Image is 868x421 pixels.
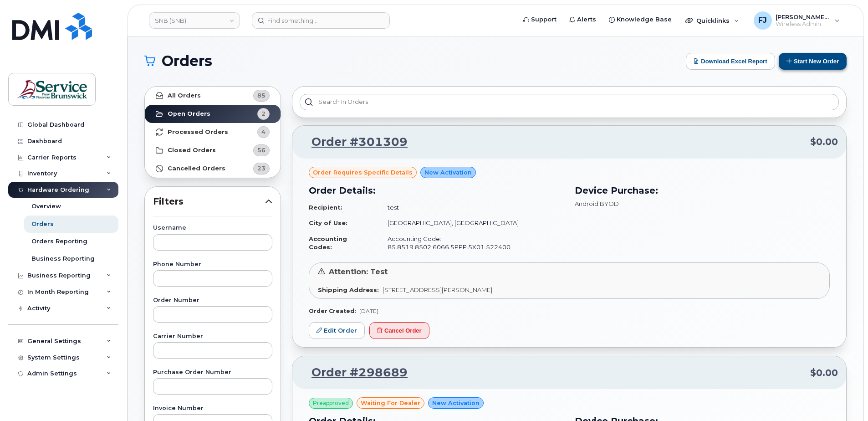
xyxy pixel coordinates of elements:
[300,94,839,110] input: Search in orders
[153,195,265,208] span: Filters
[168,147,216,154] strong: Closed Orders
[153,370,272,375] label: Purchase Order Number
[153,406,272,411] label: Invoice Number
[257,146,266,154] span: 56
[257,91,266,100] span: 85
[379,231,564,255] td: Accounting Code: 85.8519.8502.6066.5PPP.5X01.522400
[686,53,775,70] button: Download Excel Report
[379,200,564,216] td: test
[318,286,379,293] strong: Shipping Address:
[361,399,420,407] span: waiting for dealer
[309,308,356,314] strong: Order Created:
[575,184,830,197] h3: Device Purchase:
[153,262,272,267] label: Phone Number
[168,128,228,136] strong: Processed Orders
[261,128,266,136] span: 4
[313,399,349,407] span: Preapproved
[168,92,201,99] strong: All Orders
[145,159,281,178] a: Cancelled Orders23
[309,204,342,211] strong: Recipient:
[309,184,564,197] h3: Order Details:
[309,219,347,226] strong: City of Use:
[313,168,413,177] span: Order requires Specific details
[145,105,281,123] a: Open Orders2
[257,164,266,173] span: 23
[369,322,429,339] button: Cancel Order
[383,286,492,293] span: [STREET_ADDRESS][PERSON_NAME]
[309,235,347,251] strong: Accounting Codes:
[810,366,838,380] span: $0.00
[424,168,472,177] span: New Activation
[168,110,210,118] strong: Open Orders
[153,334,272,339] label: Carrier Number
[153,298,272,303] label: Order Number
[379,215,564,231] td: [GEOGRAPHIC_DATA], [GEOGRAPHIC_DATA]
[575,200,619,207] span: Android BYOD
[153,225,272,231] label: Username
[261,109,266,118] span: 2
[309,322,365,339] a: Edit Order
[810,135,838,149] span: $0.00
[359,308,378,314] span: [DATE]
[145,123,281,141] a: Processed Orders4
[301,365,408,381] a: Order #298689
[168,165,225,172] strong: Cancelled Orders
[779,53,847,70] button: Start New Order
[329,267,388,276] span: Attention: Test
[301,134,408,150] a: Order #301309
[145,141,281,159] a: Closed Orders56
[432,399,480,407] span: New Activation
[162,54,212,68] span: Orders
[145,87,281,105] a: All Orders85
